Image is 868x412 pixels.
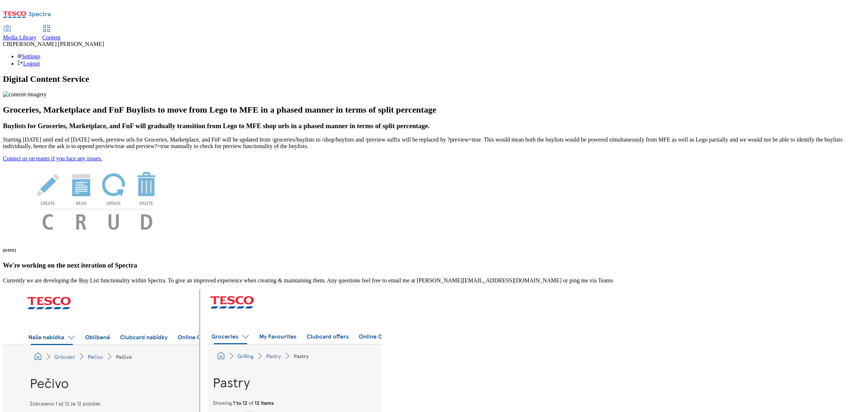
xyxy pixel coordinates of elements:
[3,248,865,252] h6: [DATE]
[42,34,61,41] span: Content
[3,122,865,130] h3: Buylists for Groceries, Marketplace, and FnF will gradually transition from Lego to MFE shop urls...
[17,60,40,67] a: Logout
[3,26,37,41] a: Media Library
[10,41,104,47] span: [PERSON_NAME] [PERSON_NAME]
[42,26,61,41] a: Content
[17,53,41,59] a: Settings
[3,261,865,269] h3: We're working on the next iteration of Spectra
[3,136,865,150] p: Starting [DATE] until end of [DATE] week, preview urls for Groceries, Marketplace, and FnF will b...
[3,105,865,115] h2: Groceries, Marketplace and FnF Buylists to move from Lego to MFE in a phased manner in terms of s...
[3,155,102,161] a: Contact us on teams if you face any issues.
[3,74,865,84] h1: Digital Content Service
[3,277,865,284] p: Currently we are developing the Buy List functionality within Spectra. To give an improved experi...
[3,162,191,237] img: News Image
[3,41,10,47] span: CB
[3,34,37,41] span: Media Library
[3,91,47,98] img: content-imagery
